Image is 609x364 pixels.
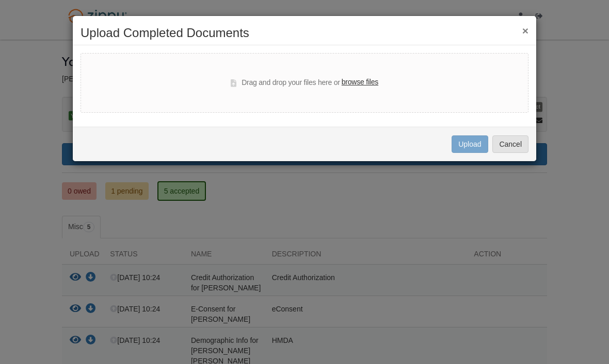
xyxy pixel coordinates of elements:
button: Upload [452,135,488,153]
div: Drag and drop your files here or [231,77,378,89]
label: browse files [342,77,378,88]
button: × [522,25,528,36]
button: Cancel [492,135,528,153]
h2: Upload Completed Documents [81,26,528,40]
